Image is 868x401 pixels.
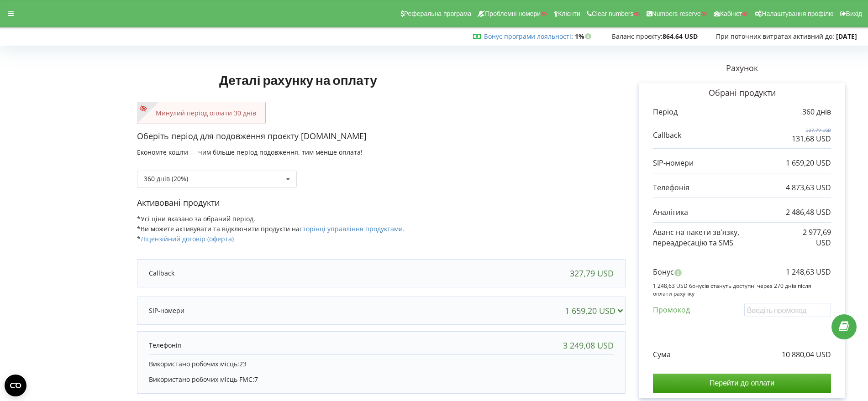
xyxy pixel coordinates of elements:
span: : [484,32,573,41]
p: 1 248,63 USD [786,267,831,277]
span: Економте кошти — чим більше період подовження, тим менше оплата! [137,148,363,156]
span: *Ви можете активувати та відключити продукти на [137,224,405,233]
span: Баланс проєкту: [612,32,663,41]
p: 10 880,04 USD [782,349,831,360]
p: Callback [149,269,174,278]
span: Реферальна програма [404,10,472,17]
p: 2 977,69 USD [794,227,831,248]
p: Аванс на пакети зв'язку, переадресацію та SMS [653,227,794,248]
p: 1 248,63 USD бонусів стануть доступні через 270 днів після оплати рахунку [653,282,831,297]
a: Ліцензійний договір (оферта) [141,234,234,243]
a: сторінці управління продуктами. [300,224,405,233]
p: Активовані продукти [137,197,626,209]
p: SIP-номери [653,158,694,168]
a: Бонус програми лояльності [484,32,571,41]
p: Період [653,107,678,117]
p: Аналітика [653,207,688,218]
span: Numbers reserve [652,10,701,17]
div: 1 659,20 USD [565,306,627,315]
span: 23 [239,359,247,368]
p: Телефонія [653,182,689,193]
div: 327,79 USD [570,269,614,278]
p: Використано робочих місць: [149,359,614,369]
p: 327,79 USD [792,127,831,133]
span: 7 [254,375,258,384]
span: Проблемні номери [485,10,541,17]
p: Промокод [653,305,690,315]
p: Використано робочих місць FMC: [149,375,614,384]
p: 1 659,20 USD [786,158,831,168]
p: Callback [653,130,681,141]
div: 360 днів (20%) [144,176,188,182]
p: Минулий період оплати 30 днів [147,109,256,118]
h1: Деталі рахунку на оплату [137,58,459,102]
strong: 864,64 USD [663,32,698,41]
span: Clear numbers [592,10,634,17]
p: Сума [653,349,671,360]
p: 4 873,63 USD [786,182,831,193]
span: Вихід [846,10,862,17]
div: 3 249,08 USD [563,341,614,350]
span: *Усі ціни вказано за обраний період. [137,214,255,223]
span: Кабінет [720,10,742,17]
strong: 1% [575,32,594,41]
p: Бонус [653,267,674,277]
span: Налаштування профілю [762,10,833,17]
button: Open CMP widget [5,375,26,396]
span: При поточних витратах активний до: [716,32,834,41]
strong: [DATE] [836,32,857,41]
p: Телефонія [149,341,181,350]
p: 2 486,48 USD [786,207,831,218]
p: SIP-номери [149,306,184,315]
input: Перейти до оплати [653,374,831,393]
p: 360 днів [802,107,831,117]
span: Клієнти [558,10,580,17]
p: Обрані продукти [653,87,831,99]
p: Оберіть період для подовження проєкту [DOMAIN_NAME] [137,130,626,142]
p: 131,68 USD [792,134,831,144]
p: Рахунок [626,62,858,74]
input: Введіть промокод [744,303,831,317]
